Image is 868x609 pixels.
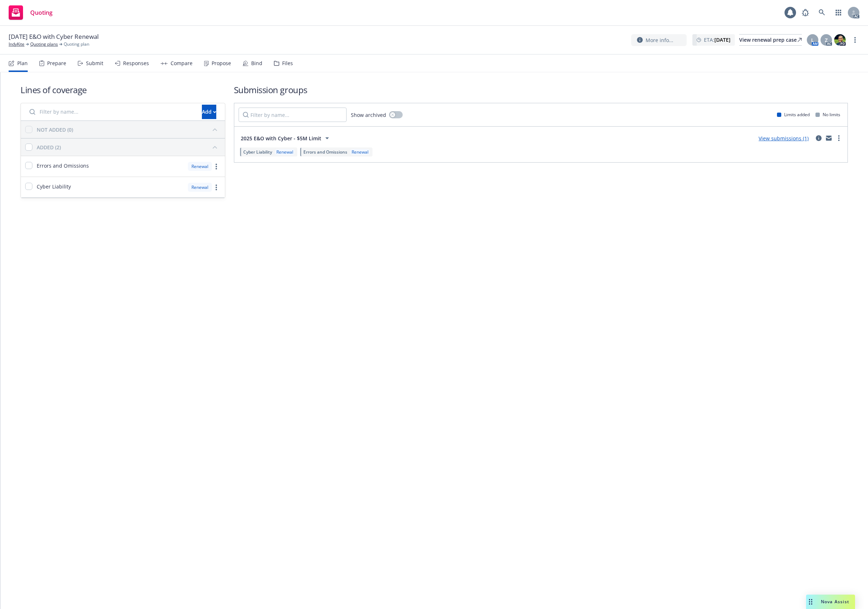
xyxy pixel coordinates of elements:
a: Switch app [831,5,846,20]
span: Errors and Omissions [303,149,347,155]
button: NOT ADDED (0) [37,124,221,135]
div: Renewal [188,183,212,192]
div: Submit [86,60,103,66]
strong: [DATE] [714,36,731,43]
span: ETA : [704,36,731,44]
input: Filter by name... [25,105,198,119]
div: Files [282,60,293,66]
div: Propose [212,60,231,66]
a: Quoting [6,3,55,23]
span: [DATE] E&O with Cyber Renewal [9,32,99,41]
a: View submissions (1) [759,135,809,142]
button: 2025 E&O with Cyber - $5M Limit [239,131,334,145]
div: NOT ADDED (0) [37,126,73,133]
h1: Submission groups [234,84,848,96]
div: Responses [123,60,149,66]
a: Report a Bug [798,5,813,20]
div: Renewal [350,149,370,155]
div: No limits [815,112,840,118]
button: More info... [631,34,687,46]
div: Renewal [188,162,212,171]
div: Drag to move [806,595,815,609]
a: more [851,36,859,44]
img: photo [834,34,846,46]
a: more [835,134,843,142]
span: Cyber Liability [243,149,272,155]
button: ADDED (2) [37,141,221,153]
span: Cyber Liability [37,183,71,190]
div: Renewal [275,149,295,155]
div: Limits added [777,112,810,118]
span: Quoting [30,10,53,15]
button: Nova Assist [806,595,855,609]
a: circleInformation [814,134,823,142]
div: ADDED (2) [37,144,61,151]
a: IndyKite [9,41,24,47]
input: Filter by name... [239,108,347,122]
a: mail [824,134,833,142]
button: Add [202,105,216,119]
a: more [212,183,221,192]
div: View renewal prep case [739,35,802,45]
div: Bind [251,60,262,66]
a: Quoting plans [30,41,58,47]
div: Prepare [47,60,66,66]
span: Quoting plan [64,41,89,47]
div: Add [202,105,216,119]
a: View renewal prep case [739,34,802,46]
span: L [811,36,814,44]
span: Errors and Omissions [37,162,89,169]
a: more [212,162,221,171]
a: Search [815,5,829,20]
div: Compare [171,60,193,66]
span: More info... [646,36,673,44]
div: Plan [17,60,28,66]
span: Show archived [351,111,386,119]
span: Nova Assist [821,599,849,605]
h1: Lines of coverage [21,84,225,96]
span: 2025 E&O with Cyber - $5M Limit [241,135,321,142]
span: Z [825,36,828,44]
